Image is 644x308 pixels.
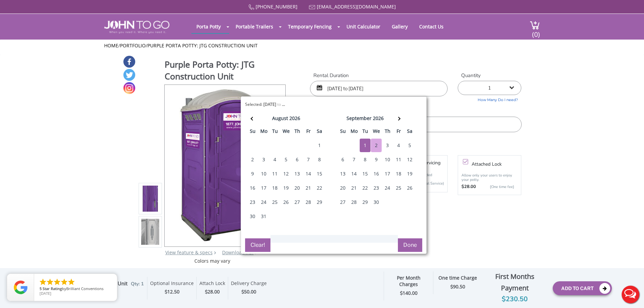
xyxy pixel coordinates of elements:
[258,195,269,209] div: 24
[269,167,280,181] div: 11
[349,195,359,209] div: 28
[120,42,146,49] a: Portfolio
[371,195,382,209] div: 30
[104,42,118,49] a: Home
[482,271,548,294] div: First Months Payment
[123,56,135,68] a: Facebook
[349,167,359,181] div: 14
[191,20,226,33] a: Porta Potty
[303,153,314,166] div: 7
[67,278,75,286] li: 
[360,126,371,138] th: tu
[453,283,465,290] span: 90.50
[314,153,325,166] div: 8
[349,126,360,138] th: mo
[40,287,112,291] span: by
[272,114,288,123] div: august
[404,126,415,138] th: sa
[165,249,213,256] a: View feature & specs
[461,173,518,182] p: Allow only your users to enjoy your potty.
[314,139,325,152] div: 1
[150,288,194,296] div: $
[314,181,325,195] div: 22
[310,81,448,96] input: Start date | End date
[269,195,280,209] div: 25
[403,290,418,296] span: 140.00
[393,139,404,152] div: 4
[247,153,258,166] div: 2
[360,167,371,181] div: 15
[104,21,169,33] img: JOHN to go
[371,181,382,195] div: 23
[458,72,521,79] label: Quantity
[46,278,54,286] li: 
[141,119,160,278] img: Product
[289,114,300,123] div: 2026
[281,167,291,181] div: 12
[404,181,415,195] div: 26
[269,181,280,195] div: 18
[60,278,68,286] li: 
[208,288,220,295] span: 28.00
[150,280,194,288] div: Optional Insurance
[104,42,540,49] ul: / /
[231,280,267,288] div: Delivery Charge
[337,167,348,181] div: 13
[337,153,348,166] div: 6
[247,210,258,223] div: 30
[337,195,348,209] div: 27
[231,20,278,33] a: Portable Trailers
[269,126,281,138] th: tu
[414,20,449,33] a: Contact Us
[131,281,144,287] span: Qty: 1
[382,153,393,166] div: 10
[349,181,359,195] div: 21
[398,238,422,252] button: Done
[387,20,413,33] a: Gallery
[617,281,644,308] button: Live Chat
[263,101,276,107] b: [DATE]
[281,153,291,166] div: 5
[139,258,286,264] div: Colors may vary
[281,126,292,138] th: we
[174,85,276,244] img: Product
[382,139,393,152] div: 3
[247,126,258,138] th: su
[482,294,548,305] div: $230.50
[245,238,270,252] button: Clear!
[247,195,258,209] div: 23
[303,181,314,195] div: 21
[222,249,254,256] a: Download Pdf
[231,288,267,296] div: $
[247,167,258,181] div: 9
[282,101,285,107] b: ...
[337,181,348,195] div: 20
[167,288,180,295] span: 12.50
[292,195,303,209] div: 27
[360,195,371,209] div: 29
[245,101,262,107] span: Selected:
[214,251,216,254] img: right arrow icon
[393,126,404,138] th: fr
[310,72,448,79] label: Rental Duration
[341,20,385,33] a: Unit Calculator
[40,291,51,296] span: [DATE]
[404,153,415,166] div: 12
[360,153,371,166] div: 8
[393,153,404,166] div: 11
[269,153,280,166] div: 4
[292,167,303,181] div: 13
[371,139,382,152] div: 2
[43,286,62,291] span: Star Rating
[39,278,47,286] li: 
[314,195,325,209] div: 29
[382,167,393,181] div: 17
[258,126,269,138] th: mo
[165,58,286,84] h1: Purple Porta Potty: JTG Construction Unit
[199,288,225,296] div: $
[258,153,269,166] div: 3
[317,3,396,10] a: [EMAIL_ADDRESS][DOMAIN_NAME]
[382,126,393,138] th: th
[248,4,254,10] img: Call
[400,290,418,297] strong: $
